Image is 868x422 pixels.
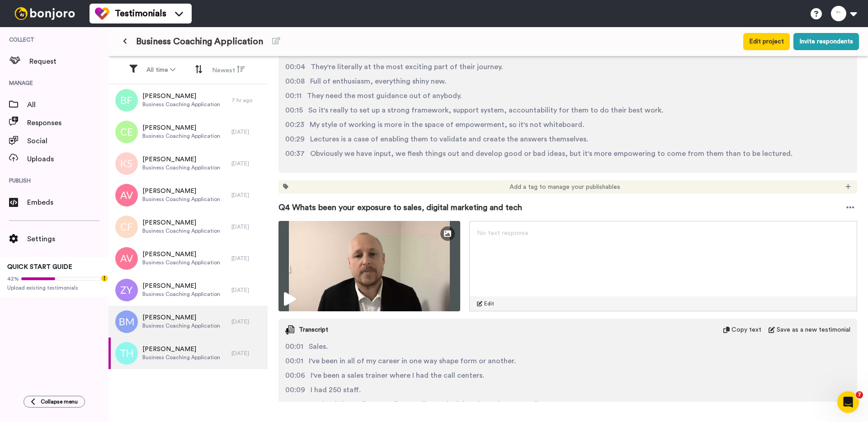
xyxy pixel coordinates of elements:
[108,274,268,306] a: [PERSON_NAME]Business Coaching Application[DATE]
[142,196,220,203] span: Business Coaching Application
[285,384,305,395] span: 00:09
[311,370,484,381] span: I've been a sales trainer where I had the call centers.
[115,89,138,112] img: bf.png
[29,56,108,67] span: Request
[7,284,101,291] span: Upload existing testimonials
[142,123,220,132] span: [PERSON_NAME]
[793,33,859,50] button: Invite respondents
[115,342,138,365] img: th.png
[141,62,181,78] button: All time
[311,384,361,395] span: I had 250 staff.
[231,97,263,104] div: 7 hr ago
[136,35,263,48] span: Business Coaching Application
[115,121,138,143] img: ce.png
[278,221,460,311] img: 49cf4a7d-3672-4c32-a618-1ec741f26d65-thumbnail_full-1757659024.jpg
[108,148,268,179] a: [PERSON_NAME]Business Coaching Application[DATE]
[309,341,328,352] span: Sales.
[27,154,108,164] span: Uploads
[777,325,850,334] span: Save as a new testimonial
[310,148,793,159] span: Obviously we have input, we flesh things out and develop good or bad ideas, but it's more empower...
[142,227,220,234] span: Business Coaching Application
[310,76,446,87] span: Full of enthusiasm, everything shiny new.
[142,354,220,361] span: Business Coaching Application
[27,99,108,110] span: All
[142,101,220,108] span: Business Coaching Application
[231,160,263,167] div: [DATE]
[310,119,584,130] span: My style of working is more in the space of empowerment, so it's not whiteboard.
[285,399,303,410] span: 00:10
[27,197,108,208] span: Embeds
[309,399,540,410] span: I trained them all personally as well as trainaining the trainers as well.
[27,234,108,244] span: Settings
[142,187,220,196] span: [PERSON_NAME]
[231,286,263,294] div: [DATE]
[142,132,220,140] span: Business Coaching Application
[207,61,250,79] button: Newest
[142,92,220,101] span: [PERSON_NAME]
[285,105,303,116] span: 00:15
[856,391,863,399] span: 7
[95,6,109,21] img: tm-color.svg
[285,370,305,381] span: 00:06
[115,7,166,20] span: Testimonials
[108,84,268,116] a: [PERSON_NAME]Business Coaching Application7 hr ago
[285,119,304,130] span: 00:23
[108,211,268,243] a: [PERSON_NAME]Business Coaching Application[DATE]
[115,247,138,270] img: av.png
[7,264,72,270] span: QUICK START GUIDE
[142,218,220,227] span: [PERSON_NAME]
[7,275,19,282] span: 42%
[108,338,268,369] a: [PERSON_NAME]Business Coaching Application[DATE]
[108,306,268,338] a: [PERSON_NAME]Business Coaching Application[DATE]
[743,33,790,50] button: Edit project
[142,259,220,266] span: Business Coaching Application
[115,152,138,175] img: ks.png
[41,398,78,405] span: Collapse menu
[285,325,294,334] img: transcript.svg
[310,134,588,145] span: Lectures is a case of enabling them to validate and create the answers themselves.
[27,117,108,128] span: Responses
[477,230,528,236] span: No text response
[142,322,220,329] span: Business Coaching Application
[27,136,108,146] span: Social
[115,216,138,238] img: cf.png
[308,105,663,116] span: So it's really to set up a strong framework, support system, accountability for them to do their ...
[24,396,85,408] button: Collapse menu
[837,391,859,413] iframe: Intercom live chat
[115,310,138,333] img: bm.png
[108,179,268,211] a: [PERSON_NAME]Business Coaching Application[DATE]
[231,350,263,357] div: [DATE]
[142,164,220,171] span: Business Coaching Application
[231,318,263,325] div: [DATE]
[142,345,220,354] span: [PERSON_NAME]
[142,155,220,164] span: [PERSON_NAME]
[285,134,305,145] span: 00:29
[142,250,220,259] span: [PERSON_NAME]
[509,183,620,192] span: Add a tag to manage your publishables
[307,90,462,101] span: They need the most guidance out of anybody.
[142,281,220,291] span: [PERSON_NAME]
[309,356,516,366] span: I've been in all of my career in one way shape form or another.
[231,128,263,136] div: [DATE]
[299,325,328,334] span: Transcript
[278,201,522,214] span: Q4 Whats been your exposure to sales, digital marketing and tech
[285,148,305,159] span: 00:37
[731,325,761,334] span: Copy text
[142,313,220,322] span: [PERSON_NAME]
[285,61,305,72] span: 00:04
[285,341,303,352] span: 00:01
[231,255,263,262] div: [DATE]
[484,300,494,307] span: Edit
[285,90,302,101] span: 00:11
[142,291,220,298] span: Business Coaching Application
[11,7,79,20] img: bj-logo-header-white.svg
[231,192,263,199] div: [DATE]
[231,223,263,230] div: [DATE]
[108,243,268,274] a: [PERSON_NAME]Business Coaching Application[DATE]
[115,184,138,206] img: av.png
[115,279,138,301] img: zy.png
[285,356,303,366] span: 00:01
[285,76,305,87] span: 00:08
[311,61,503,72] span: They're literally at the most exciting part of their journey.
